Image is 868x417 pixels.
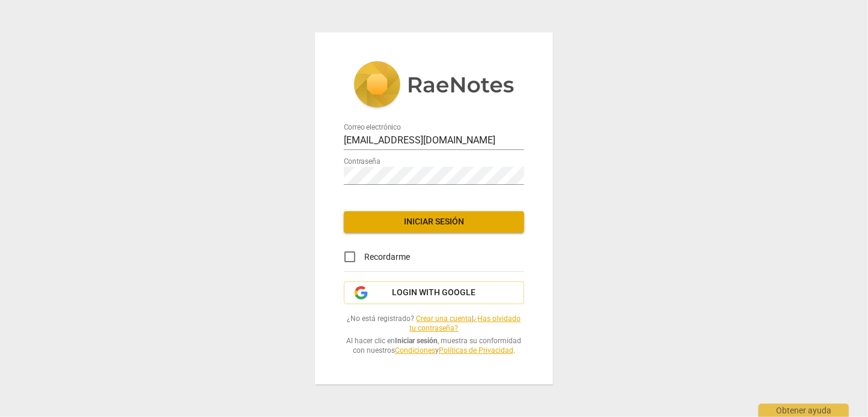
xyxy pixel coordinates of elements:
span: Al hacer clic en , muestra su conformidad con nuestros y . [344,336,524,356]
a: Políticas de Privacidad [439,346,513,355]
a: Condiciones [395,346,435,355]
button: Iniciar sesión [344,211,524,233]
label: Correo electrónico [344,124,401,131]
span: ¿No está registrado? | [344,314,524,334]
div: Obtener ayuda [759,404,849,417]
img: 5ac2273c67554f335776073100b6d88f.svg [353,61,515,110]
button: Login with Google [344,281,524,304]
span: Login with Google [393,287,476,299]
a: Crear una cuenta [417,314,472,323]
span: Recordarme [364,251,410,263]
span: Iniciar sesión [353,216,515,228]
b: Iniciar sesión [396,337,438,345]
label: Contraseña [344,158,381,165]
